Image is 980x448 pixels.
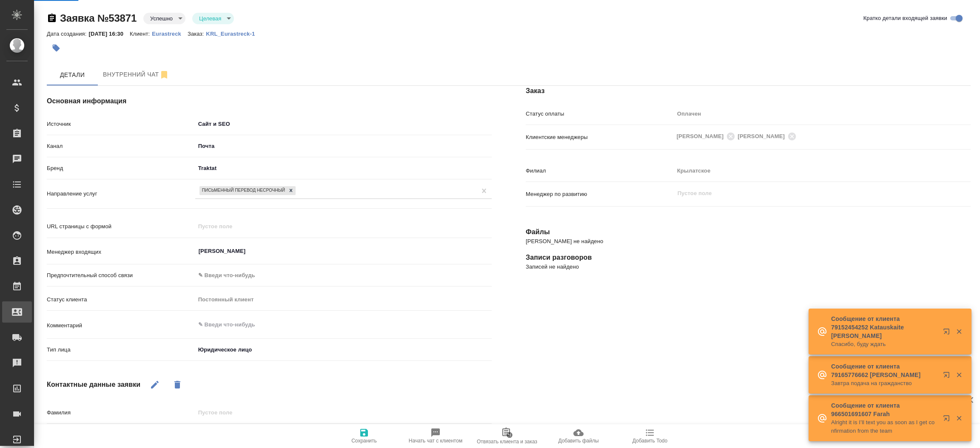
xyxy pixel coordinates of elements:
p: Тип лица [47,346,195,354]
div: Крылатское [674,164,971,178]
button: Отвязать клиента и заказ [471,424,543,448]
span: Кратко детали входящей заявки [863,14,947,23]
p: Статус оплаты [526,110,674,118]
input: Пустое поле [195,406,492,419]
p: Сообщение от клиента 966501691607 Farah [831,401,937,418]
button: Сохранить [328,424,400,448]
input: Пустое поле [677,188,951,198]
span: Внутренний чат [103,69,169,80]
button: Добавить тэг [47,39,66,57]
button: Открыть в новой вкладке [938,410,958,430]
h4: Записи разговоров [526,252,971,263]
p: Комментарий [47,321,195,330]
p: Клиентские менеджеры [526,133,674,142]
p: Записей не найдено [526,263,971,271]
button: Удалить [167,374,188,395]
button: Закрыть [950,371,968,379]
button: Открыть в новой вкладке [938,323,958,343]
p: [PERSON_NAME] не найдено [526,237,971,246]
p: Предпочтительный способ связи [47,271,195,280]
button: Добавить Todo [614,424,686,448]
p: Филиал [526,167,674,175]
span: Добавить файлы [558,438,598,444]
p: Сообщение от клиента 79165776662 [PERSON_NAME] [831,362,937,379]
button: Начать чат с клиентом [400,424,471,448]
div: Постоянный клиент [195,292,492,307]
button: Добавить файлы [543,424,614,448]
p: Заказ: [188,31,206,37]
span: Сохранить [351,438,377,444]
a: Заявка №53871 [60,12,137,24]
span: Детали [52,70,93,80]
p: Источник [47,120,195,128]
p: Завтра подача на гражданство [831,379,937,388]
p: Клиент: [130,31,152,37]
div: Письменный перевод несрочный [199,186,287,195]
p: [DATE] 16:30 [88,31,130,37]
p: Направление услуг [47,190,195,198]
button: Открыть в новой вкладке [938,366,958,387]
p: Менеджер по развитию [526,190,674,198]
p: Менеджер входящих [47,248,195,256]
a: Eurastreck [152,30,188,37]
p: Статус клиента [47,295,195,304]
button: Успешно [148,15,175,22]
div: ✎ Введи что-нибудь [198,271,481,280]
h4: Основная информация [47,96,492,106]
div: Успешно [143,13,185,24]
p: Бренд [47,164,195,173]
h4: Заказ [526,86,971,96]
div: Traktat [195,161,492,176]
p: KRL_Eurastreck-1 [206,31,261,37]
button: Закрыть [950,414,968,422]
p: Alright it is I’ll text you as soon as I get confirmation from the team [831,418,937,435]
h4: Файлы [526,227,971,237]
button: Закрыть [950,328,968,335]
div: Оплачен [674,107,971,121]
span: Начать чат с клиентом [409,438,462,444]
svg: Отписаться [159,70,169,80]
p: Сообщение от клиента 79152454252 Katauskaite [PERSON_NAME] [831,315,937,340]
p: Фамилия [47,408,195,417]
p: Спасибо, буду ждать [831,340,937,349]
button: Open [487,250,489,252]
h4: Контактные данные заявки [47,380,140,390]
p: Eurastreck [152,31,188,37]
div: Сайт и SEO [195,117,492,131]
button: Целевая [197,15,224,22]
div: ✎ Введи что-нибудь [195,268,492,283]
p: Дата создания: [47,31,88,37]
div: Успешно [192,13,234,24]
input: Пустое поле [195,220,492,233]
div: Юридическое лицо [195,343,393,357]
a: KRL_Eurastreck-1 [206,30,261,37]
p: URL страницы с формой [47,222,195,231]
button: Редактировать [145,374,165,395]
p: Канал [47,142,195,150]
span: Добавить Todo [632,438,667,444]
div: Почта [195,139,492,153]
span: Отвязать клиента и заказ [477,439,537,445]
button: Скопировать ссылку [47,13,57,23]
